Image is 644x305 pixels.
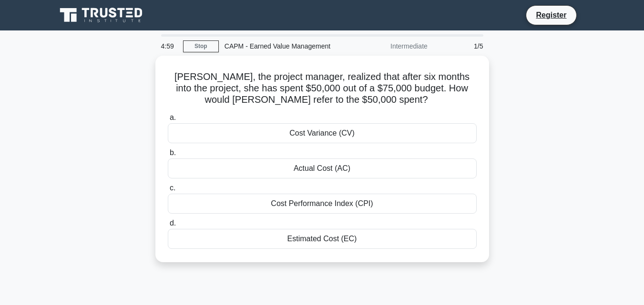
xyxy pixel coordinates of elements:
[350,37,433,56] div: Intermediate
[168,123,477,143] div: Cost Variance (CV)
[530,9,572,21] a: Register
[433,37,489,56] div: 1/5
[170,113,176,121] span: a.
[170,148,176,157] span: b.
[167,71,478,106] h5: [PERSON_NAME], the project manager, realized that after six months into the project, she has spen...
[155,37,183,56] div: 4:59
[168,194,477,214] div: Cost Performance Index (CPI)
[170,219,176,227] span: d.
[183,40,219,52] a: Stop
[168,158,477,178] div: Actual Cost (AC)
[219,37,350,56] div: CAPM - Earned Value Management
[170,184,175,192] span: c.
[168,229,477,249] div: Estimated Cost (EC)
